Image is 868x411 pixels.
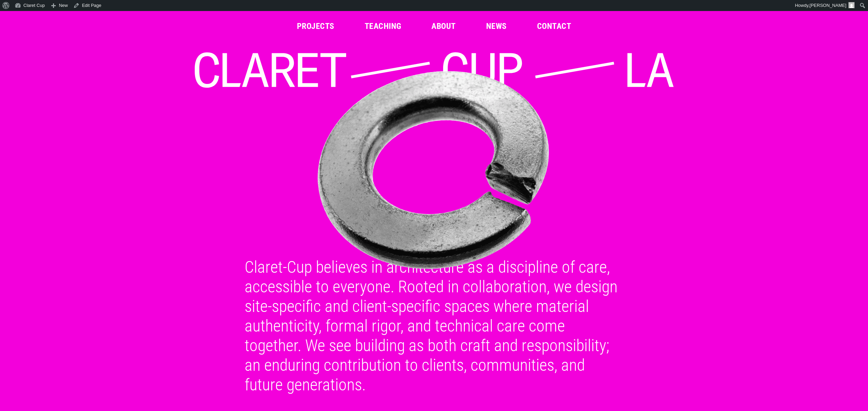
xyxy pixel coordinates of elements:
nav: Main Menu [297,22,571,30]
a: Teaching [365,22,401,30]
img: Metal washer [190,66,674,272]
a: News [486,22,507,30]
div: Claret-Cup believes in architecture as a discipline of care, accessible to everyone. Rooted in co... [236,257,632,394]
a: About [431,22,456,30]
a: Contact [537,22,571,30]
a: Projects [297,22,334,30]
span: [PERSON_NAME] [810,3,846,8]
